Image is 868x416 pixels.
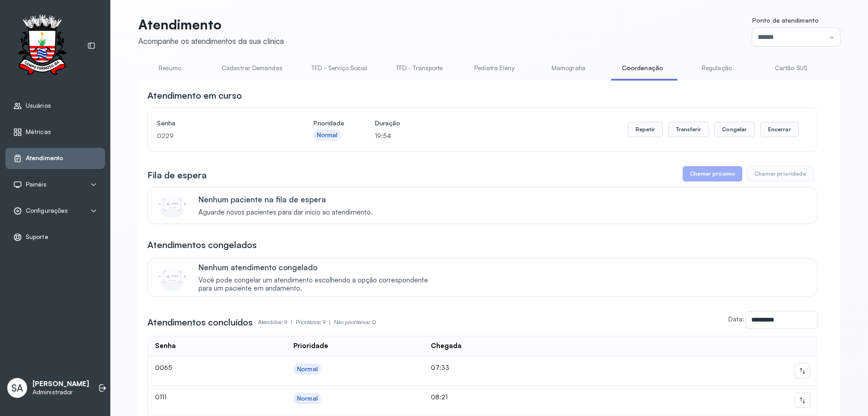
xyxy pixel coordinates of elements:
span: Suporte [26,233,48,241]
div: Prioridade [293,342,328,350]
button: Chamar prioridade [747,166,814,182]
a: Métricas [13,128,97,137]
a: Regulação [685,61,748,76]
p: 0229 [157,129,283,142]
p: Atendimento [138,16,284,33]
a: Mamografia [537,61,600,76]
span: 0111 [155,393,166,401]
h4: Prioridade [313,117,344,129]
h3: Fila de espera [147,169,207,182]
a: Pediatra Eleny [462,61,526,76]
p: Não prioritários: 0 [334,316,376,329]
p: Prioritários: 9 [296,316,334,329]
p: Administrador [33,388,89,396]
p: Atendidos: 9 [258,316,296,329]
span: Painéis [26,181,47,188]
div: Normal [317,131,338,139]
span: 08:21 [431,393,448,401]
p: Nenhum atendimento congelado [198,263,438,272]
img: Imagem de CalloutCard [159,263,186,291]
div: Normal [297,395,318,402]
button: Encerrar [760,122,799,137]
span: Usuários [26,102,51,110]
h4: Senha [157,117,283,129]
span: Você pode congelar um atendimento escolhendo a opção correspondente para um paciente em andamento. [198,276,438,293]
div: Normal [297,365,318,373]
span: 07:33 [431,363,449,371]
button: Congelar [714,122,755,137]
h4: Duração [375,117,400,129]
label: Data: [728,315,744,323]
span: Atendimento [26,154,63,162]
a: Usuários [13,101,97,110]
span: | [329,319,330,325]
span: Métricas [26,128,51,136]
span: Aguarde novos pacientes para dar início ao atendimento. [198,208,373,217]
span: | [291,319,292,325]
h3: Atendimentos congelados [147,239,257,251]
button: Chamar próximo [683,166,742,182]
img: Logotipo do estabelecimento [9,14,75,77]
a: Cartão SUS [759,61,822,76]
a: TFD - Serviço Social [302,61,376,76]
p: Nenhum paciente na fila de espera [198,195,373,204]
button: Repetir [628,122,663,137]
h3: Atendimento em curso [147,89,242,102]
div: Acompanhe os atendimentos da sua clínica [138,36,284,46]
a: Cadastrar Demandas [212,61,292,76]
img: Imagem de CalloutCard [159,191,186,218]
span: Ponto de atendimento [752,16,819,24]
div: Chegada [431,342,462,350]
a: Resumo [138,61,202,76]
span: 0065 [155,363,172,371]
h3: Atendimentos concluídos [147,316,253,329]
span: Configurações [26,207,68,215]
p: [PERSON_NAME] [33,380,89,388]
a: Coordenação [611,61,674,76]
a: Atendimento [13,154,97,163]
button: Transferir [668,122,709,137]
a: TFD - Transporte [387,61,452,76]
p: 19:54 [375,129,400,142]
div: Senha [155,342,176,350]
